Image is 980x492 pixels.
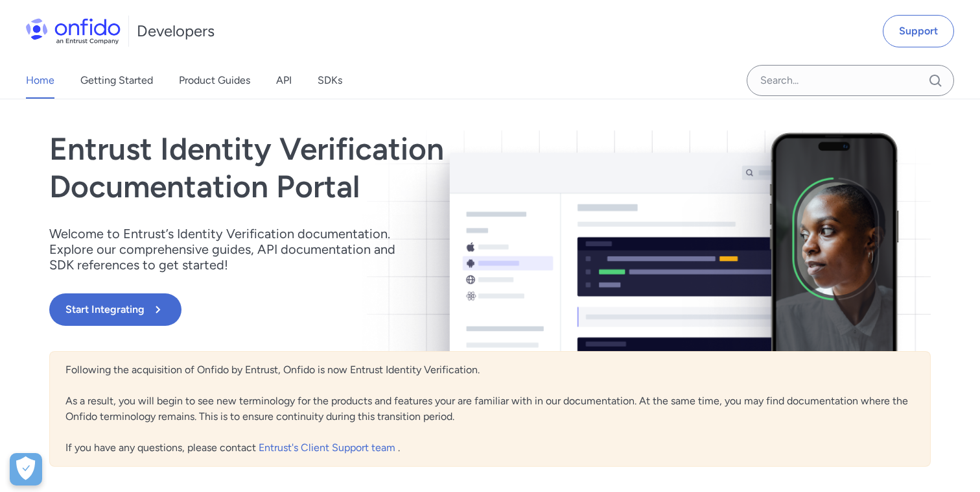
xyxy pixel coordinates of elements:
h1: Developers [137,21,215,42]
h1: Entrust Identity Verification Documentation Portal [49,130,666,205]
button: Open Preferences [10,453,42,486]
a: Product Guides [179,62,250,99]
p: Welcome to Entrust’s Identity Verification documentation. Explore our comprehensive guides, API d... [49,226,412,273]
div: Following the acquisition of Onfido by Entrust, Onfido is now Entrust Identity Verification. As a... [49,351,931,467]
button: Start Integrating [49,293,181,326]
div: Cookie Preferences [10,453,42,486]
a: Entrust's Client Support team [259,441,398,454]
a: Getting Started [80,62,153,99]
a: Support [883,15,954,47]
img: Onfido Logo [26,18,121,44]
a: API [276,62,292,99]
a: Home [26,62,54,99]
input: Onfido search input field [747,65,954,96]
a: SDKs [318,62,342,99]
a: Start Integrating [49,293,666,326]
